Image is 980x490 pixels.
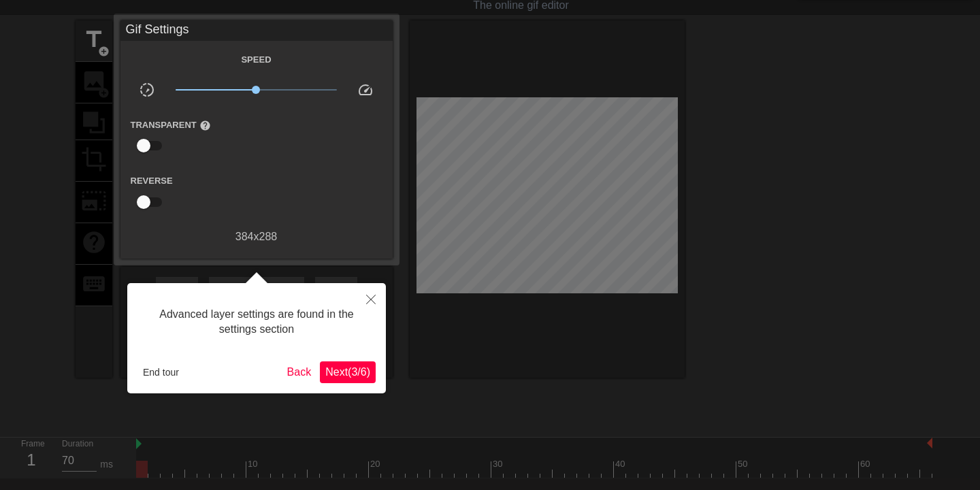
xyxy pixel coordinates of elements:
button: Back [282,361,317,383]
span: Next ( 3 / 6 ) [325,366,370,378]
button: Next [320,361,376,383]
div: Advanced layer settings are found in the settings section [137,293,376,351]
button: Close [356,283,386,314]
button: End tour [137,362,184,382]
